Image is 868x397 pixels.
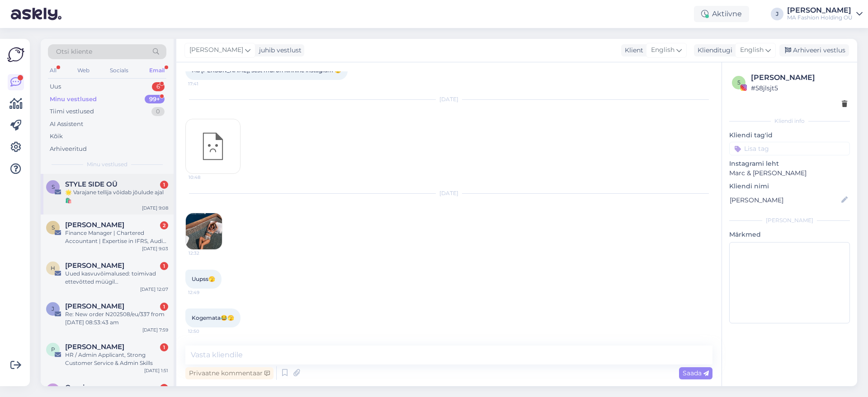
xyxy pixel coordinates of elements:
[729,230,850,239] p: Märkmed
[694,6,749,22] div: Aktiivne
[188,289,222,296] span: 12:49
[50,82,61,91] div: Uus
[255,46,302,55] div: juhib vestlust
[65,270,168,286] div: Uued kasvuvõimalused: toimivad ettevõtted müügil [GEOGRAPHIC_DATA]
[50,95,97,104] div: Minu vestlused
[185,367,274,379] div: Privaatne kommentaar
[50,145,87,154] div: Arhiveeritud
[75,65,91,76] div: Web
[188,328,222,335] span: 12:50
[160,262,168,270] div: 1
[65,180,118,188] span: STYLE SIDE OÜ
[751,83,847,93] div: # 58jlsjt5
[787,14,853,21] div: MA Fashion Holding OÜ
[142,245,168,252] div: [DATE] 9:03
[192,314,234,321] span: Kogemata😂🫣
[787,7,863,21] a: [PERSON_NAME]MA Fashion Holding OÜ
[160,221,168,229] div: 2
[779,44,849,56] div: Arhiveeri vestlus
[65,343,124,351] span: Pawan Kumar
[144,367,168,374] div: [DATE] 1:51
[65,302,124,310] span: Jelena Vossotski
[189,174,222,181] span: 10:48
[142,205,168,211] div: [DATE] 9:08
[188,80,222,87] span: 17:41
[621,46,643,55] div: Klient
[87,160,127,168] span: Minu vestlused
[50,107,94,116] div: Tiimi vestlused
[186,213,222,249] img: attachment
[140,286,168,293] div: [DATE] 12:07
[51,265,55,271] span: H
[737,79,741,86] span: 5
[694,46,732,55] div: Klienditugi
[729,168,850,178] p: Marc & [PERSON_NAME]
[52,183,55,190] span: S
[52,224,55,231] span: S
[771,8,783,20] div: J
[160,181,168,189] div: 1
[185,189,712,197] div: [DATE]
[729,131,850,140] p: Kliendi tag'id
[185,95,712,103] div: [DATE]
[108,65,130,76] div: Socials
[740,45,764,55] span: English
[65,310,168,327] div: Re: New order N202508/eu/337 from [DATE] 08:53:43 am
[189,250,222,257] span: 12:32
[65,383,93,392] span: Omniva
[651,45,675,55] span: English
[152,82,165,91] div: 6
[48,65,58,76] div: All
[65,351,168,367] div: HR / Admin Applicant, Strong Customer Service & Admin Skills
[160,303,168,311] div: 1
[189,45,243,55] span: [PERSON_NAME]
[51,346,55,353] span: P
[142,327,168,333] div: [DATE] 7:59
[50,120,83,129] div: AI Assistent
[52,305,54,312] span: J
[145,95,165,104] div: 99+
[729,117,850,125] div: Kliendi info
[787,7,853,14] div: [PERSON_NAME]
[65,262,124,270] span: Helen Vaher
[65,188,168,205] div: 🌟 Varajane tellija võidab jõulude ajal 🛍️
[65,221,124,229] span: Shibu Krishnan
[683,369,709,377] span: Saada
[192,276,215,282] span: Uupss🫣
[729,142,850,155] input: Lisa tag
[160,384,168,392] div: 1
[56,47,92,56] span: Otsi kliente
[751,72,847,83] div: [PERSON_NAME]
[729,159,850,168] p: Instagrami leht
[7,46,24,63] img: Askly Logo
[730,195,840,205] input: Lisa nimi
[50,132,63,141] div: Kõik
[147,65,166,76] div: Email
[729,216,850,224] div: [PERSON_NAME]
[160,343,168,351] div: 1
[729,182,850,191] p: Kliendi nimi
[151,107,165,116] div: 0
[65,229,168,245] div: Finance Manager | Chartered Accountant | Expertise in IFRS, Audits & Corporate Finance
